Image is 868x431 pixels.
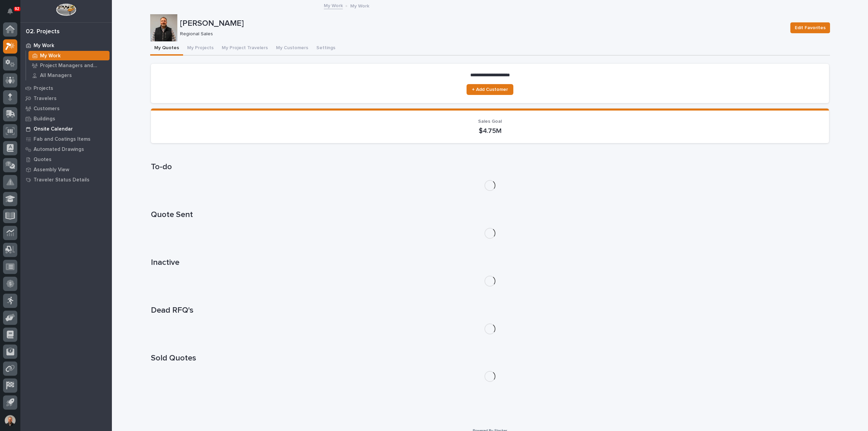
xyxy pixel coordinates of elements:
[34,116,55,122] p: Buildings
[151,258,829,268] h1: Inactive
[34,146,84,153] p: Automated Drawings
[26,61,112,70] a: Project Managers and Engineers
[20,114,112,124] a: Buildings
[20,40,112,51] a: My Work
[20,175,112,185] a: Traveler Status Details
[20,134,112,144] a: Fab and Coatings Items
[15,6,19,11] p: 92
[34,126,73,132] p: Onsite Calendar
[790,22,830,33] button: Edit Favorites
[20,124,112,134] a: Onsite Calendar
[350,2,369,9] p: My Work
[34,157,52,163] p: Quotes
[56,3,76,16] img: Workspace Logo
[795,24,826,32] span: Edit Favorites
[8,8,17,19] div: Notifications92
[34,43,54,49] p: My Work
[20,164,112,175] a: Assembly View
[20,144,112,154] a: Automated Drawings
[40,53,61,59] p: My Work
[272,41,312,56] button: My Customers
[151,306,829,315] h1: Dead RFQ's
[20,154,112,164] a: Quotes
[40,63,107,69] p: Project Managers and Engineers
[20,93,112,103] a: Travelers
[34,177,90,183] p: Traveler Status Details
[180,31,782,37] p: Regional Sales
[183,41,218,56] button: My Projects
[150,41,183,56] button: My Quotes
[26,71,112,80] a: All Managers
[312,41,339,56] button: Settings
[20,83,112,93] a: Projects
[151,353,829,363] h1: Sold Quotes
[34,136,91,142] p: Fab and Coatings Items
[26,28,60,36] div: 02. Projects
[3,4,17,18] button: Notifications
[34,167,69,173] p: Assembly View
[478,119,502,124] span: Sales Goal
[472,87,508,92] span: + Add Customer
[20,103,112,114] a: Customers
[34,96,57,102] p: Travelers
[34,85,53,92] p: Projects
[467,84,513,95] a: + Add Customer
[40,73,72,79] p: All Managers
[218,41,272,56] button: My Project Travelers
[26,51,112,60] a: My Work
[34,106,60,112] p: Customers
[324,1,343,9] a: My Work
[151,210,829,220] h1: Quote Sent
[3,413,17,428] button: users-avatar
[159,127,821,135] p: $4.75M
[180,19,785,28] p: [PERSON_NAME]
[151,162,829,172] h1: To-do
